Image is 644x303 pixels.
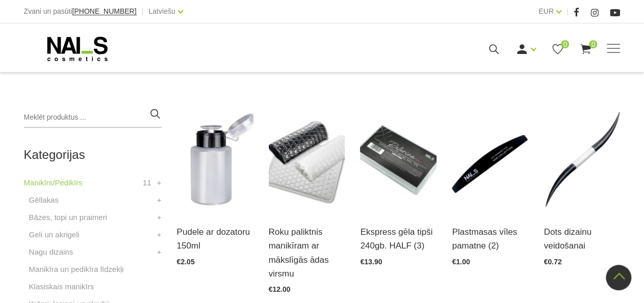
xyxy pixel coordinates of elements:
a: Geli un akrigeli [29,229,80,241]
span: €2.05 [177,258,195,266]
a: EUR [538,5,554,17]
a: Pudele ar dozatoru 150ml [177,225,253,253]
a: Nagu dizains [29,246,73,258]
span: [PHONE_NUMBER] [72,7,137,15]
span: 11 [143,177,151,189]
span: | [142,5,144,18]
a: Gēllakas [29,194,59,206]
span: €12.00 [269,285,291,293]
img: Dots dizainu veidošanaiŠis dots būs lielisks palīgs, lai izveidotu punktiņus, smalkas līnijas, Fr... [544,107,620,212]
a: + [157,229,162,241]
span: 0 [589,40,597,48]
div: Zvani un pasūti [24,5,137,18]
a: Plastmasas vīles pamatne (2) [452,225,528,253]
a: 0 [551,43,564,56]
img: 150ml pudele paredzēta jebkura šķidruma ērtākai lietošanai. Ieliet nepieciešamo šķidrumu (piemēra... [177,107,253,212]
span: | [566,5,569,18]
a: Manikīrs/Pedikīrs [24,177,83,189]
a: Roku paliktnis manikīram ar mākslīgās ādas virsmu [269,225,345,281]
a: Bāzes, topi un praimeri [29,211,107,224]
img: Roku balsts manikīram ar mākslīgās ādas virsmuRoku balsts ar paklājiņu dos komfortu klientam mani... [269,107,345,212]
a: Klasiskais manikīrs [29,281,94,293]
a: + [157,177,162,189]
a: + [157,194,162,206]
a: 0 [579,43,592,56]
span: €13.90 [360,258,382,266]
span: €1.00 [452,258,470,266]
a: Ekspress gēla tipši 240gb. HALF (3) [360,225,436,253]
a: + [157,211,162,224]
img: Plastmasas vīles pamatne... [452,107,528,212]
a: Dots dizainu veidošanai [544,225,620,253]
a: + [157,246,162,258]
span: 0 [561,40,569,48]
a: [PHONE_NUMBER] [72,8,137,15]
span: €0.72 [544,258,561,266]
img: Ekspress gēla tipši pieaudzēšanai 240 gab.Gēla tipšu priekšrocības:1.Ekspress pieaudzēšana pāris ... [360,107,436,212]
h2: Kategorijas [24,148,162,161]
a: Latviešu [148,5,175,17]
input: Meklēt produktus ... [24,107,162,128]
a: Manikīra un pedikīra līdzekļi [29,263,124,276]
